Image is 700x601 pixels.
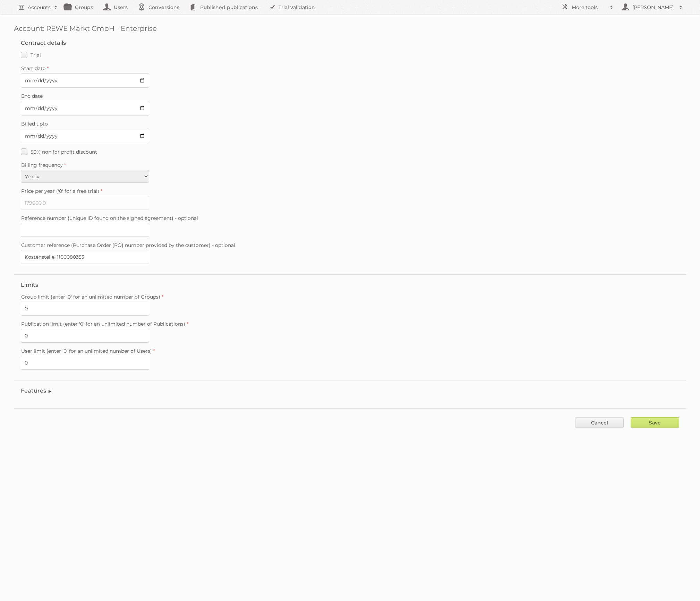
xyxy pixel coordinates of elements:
[631,4,676,11] h2: [PERSON_NAME]
[21,65,45,71] span: Start date
[14,24,686,33] h1: Account: REWE Markt GmbH - Enterprise
[21,121,48,127] span: Billed upto
[21,215,198,221] span: Reference number (unique ID found on the signed agreement) - optional
[21,162,63,168] span: Billing frequency
[21,40,66,46] legend: Contract details
[21,321,185,327] span: Publication limit (enter '0' for an unlimited number of Publications)
[21,387,52,394] legend: Features
[28,4,51,11] h2: Accounts
[575,417,624,428] a: Cancel
[21,242,235,248] span: Customer reference (Purchase Order (PO) number provided by the customer) - optional
[631,417,679,428] input: Save
[21,188,99,194] span: Price per year ('0' for a free trial)
[21,294,160,300] span: Group limit (enter '0' for an unlimited number of Groups)
[21,348,152,354] span: User limit (enter '0' for an unlimited number of Users)
[21,93,43,99] span: End date
[572,4,606,11] h2: More tools
[21,282,38,288] legend: Limits
[31,149,97,155] span: 50% non for profit discount
[31,52,41,58] span: Trial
